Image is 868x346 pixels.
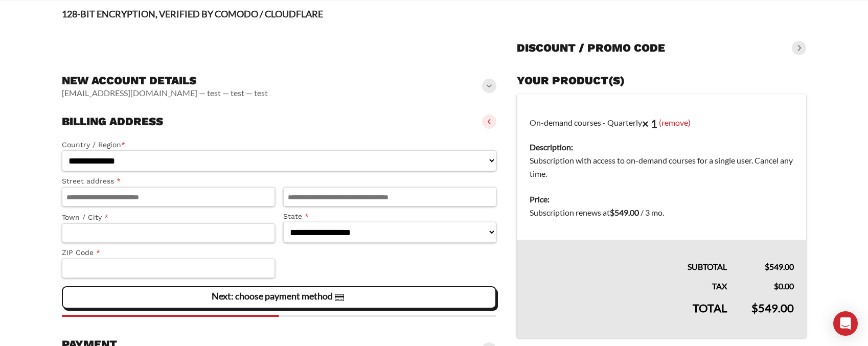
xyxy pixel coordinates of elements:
bdi: 549.00 [765,262,794,271]
span: $ [774,281,779,291]
dt: Description: [530,141,794,154]
bdi: 549.00 [751,301,794,315]
span: Subscription renews at . [530,207,664,217]
dt: Price: [530,193,794,206]
h3: Billing address [62,114,163,129]
td: On-demand courses - Quarterly [517,94,806,187]
th: Tax [517,273,739,293]
span: / 3 mo [641,207,663,217]
h3: Discount / promo code [517,41,665,55]
th: Subtotal [517,240,739,273]
label: ZIP Code [62,247,275,259]
a: (remove) [659,117,691,127]
strong: 128-BIT ENCRYPTION, VERIFIED BY COMODO / CLOUDFLARE [62,8,323,19]
dd: Subscription with access to on-demand courses for a single user. Cancel any time. [530,154,794,180]
div: Open Intercom Messenger [833,311,858,336]
th: Total [517,293,739,338]
label: Street address [62,175,275,187]
strong: × 1 [642,117,657,130]
vaadin-horizontal-layout: [EMAIL_ADDRESS][DOMAIN_NAME] — test — test — test [62,88,268,98]
label: Town / City [62,212,275,223]
span: $ [751,301,758,315]
label: State [283,211,496,222]
h3: New account details [62,74,268,88]
vaadin-button: Next: choose payment method [62,286,496,309]
span: $ [610,207,614,217]
label: Country / Region [62,139,496,151]
bdi: 0.00 [774,281,794,291]
span: $ [765,262,769,271]
bdi: 549.00 [610,207,639,217]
